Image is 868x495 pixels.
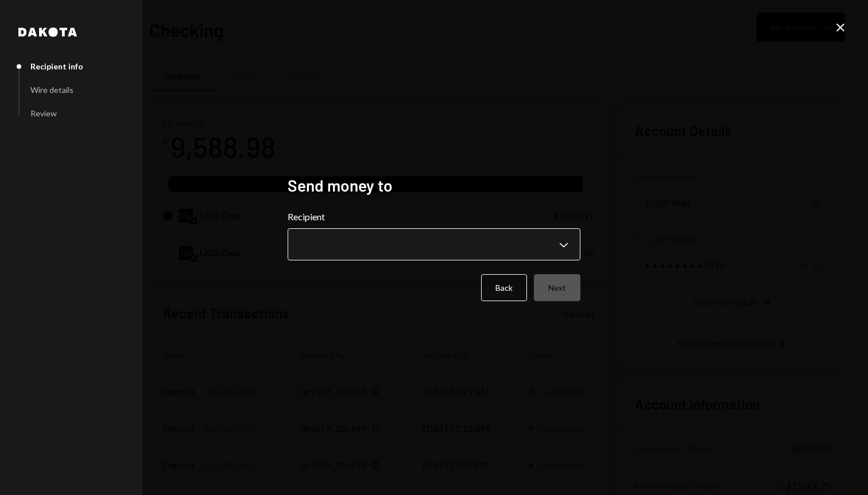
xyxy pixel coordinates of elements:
[288,174,580,197] h2: Send money to
[288,228,580,260] button: Recipient
[30,61,83,71] div: Recipient info
[481,274,527,301] button: Back
[288,210,580,224] label: Recipient
[30,85,73,95] div: Wire details
[30,108,57,118] div: Review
